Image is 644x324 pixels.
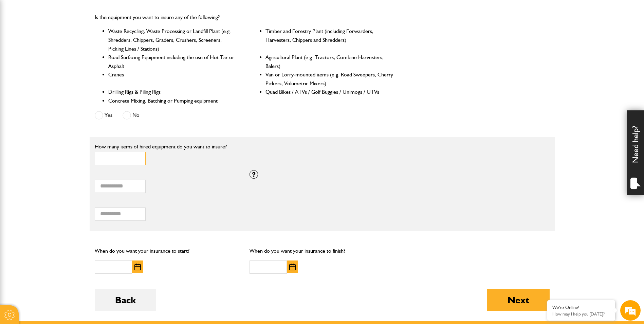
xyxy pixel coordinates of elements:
img: Choose date [134,264,141,270]
li: Quad Bikes / ATVs / Golf Buggies / Unimogs / UTVs [265,88,394,96]
li: Agricultural Plant (e.g. Tractors, Combine Harvesters, Balers) [265,53,394,70]
input: Enter your phone number [9,103,124,118]
label: How many items of hired equipment do you want to insure? [95,144,394,149]
li: Drilling Rigs & Piling Rigs [108,88,237,96]
em: Start Chat [92,209,123,218]
div: We're Online! [552,305,610,310]
li: Cranes [108,70,237,88]
li: Van or Lorry-mounted items (e.g. Road Sweepers, Cherry Pickers, Volumetric Mixers) [265,70,394,88]
textarea: Type your message and hit 'Enter' [9,123,124,203]
img: Choose date [289,264,296,270]
div: Minimize live chat window [111,3,128,20]
button: Back [95,289,156,311]
p: How may I help you today? [552,311,610,317]
li: Waste Recycling, Waste Processing or Landfill Plant (e.g. Shredders, Chippers, Graders, Crushers,... [108,27,237,53]
input: Enter your email address [9,83,124,98]
img: d_20077148190_company_1631870298795_20077148190 [12,38,29,47]
div: Need help? [627,110,644,195]
div: Chat with us now [35,38,114,47]
li: Road Surfacing Equipment including the use of Hot Tar or Asphalt [108,53,237,70]
button: Next [487,289,550,311]
p: Is the equipment you want to insure any of the following? [95,13,394,22]
p: When do you want your insurance to finish? [250,247,394,255]
label: Yes [95,111,112,120]
li: Concrete Mixing, Batching or Pumping equipment [108,96,237,105]
label: No [123,111,140,120]
p: When do you want your insurance to start? [95,247,240,255]
li: Timber and Forestry Plant (including Forwarders, Harvesters, Chippers and Shredders) [265,27,394,53]
input: Enter your last name [9,63,124,78]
